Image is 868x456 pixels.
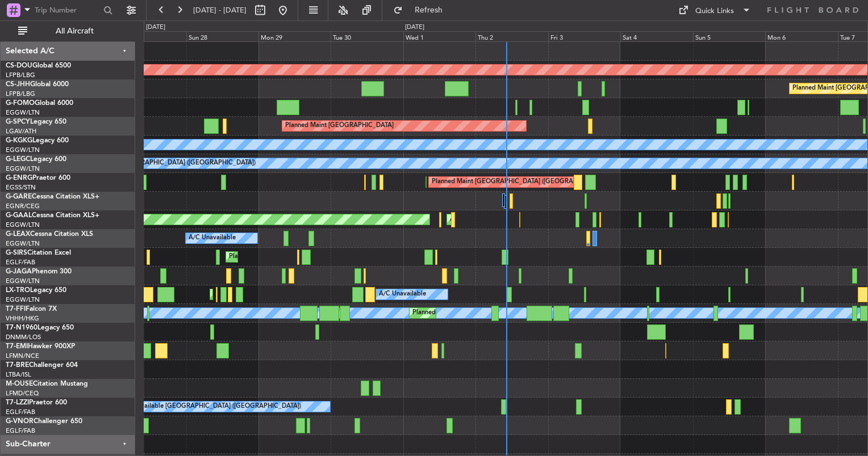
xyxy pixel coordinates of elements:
[71,155,256,172] div: A/C Unavailable [GEOGRAPHIC_DATA] ([GEOGRAPHIC_DATA])
[405,23,424,32] div: [DATE]
[6,119,66,125] a: G-SPCYLegacy 650
[6,381,88,387] a: M-OUSECitation Mustang
[285,117,394,134] div: Planned Maint [GEOGRAPHIC_DATA]
[258,31,331,41] div: Mon 29
[6,137,69,144] a: G-KGKGLegacy 600
[403,31,475,41] div: Wed 1
[6,212,99,219] a: G-GAALCessna Citation XLS+
[6,287,30,294] span: LX-TRO
[6,381,33,387] span: M-OUSE
[146,23,165,32] div: [DATE]
[189,230,236,247] div: A/C Unavailable
[186,31,258,41] div: Sun 28
[6,108,40,117] a: EGGW/LTN
[6,164,40,173] a: EGGW/LTN
[6,324,74,331] a: T7-N1960Legacy 650
[6,287,66,294] a: LX-TROLegacy 650
[6,250,27,256] span: G-SIRS
[548,31,620,41] div: Fri 3
[6,100,35,107] span: G-FOMO
[6,418,34,425] span: G-VNOR
[475,31,548,41] div: Thu 2
[6,277,40,285] a: EGGW/LTN
[6,268,72,275] a: G-JAGAPhenom 300
[6,343,75,350] a: T7-EMIHawker 900XP
[6,427,35,435] a: EGLF/FAB
[6,268,32,275] span: G-JAGA
[6,156,66,163] a: G-LEGCLegacy 600
[6,137,32,144] span: G-KGKG
[388,1,456,19] button: Refresh
[432,174,611,191] div: Planned Maint [GEOGRAPHIC_DATA] ([GEOGRAPHIC_DATA])
[6,193,99,200] a: G-GARECessna Citation XLS+
[6,306,57,313] a: T7-FFIFalcon 7X
[6,343,28,350] span: T7-EMI
[6,333,41,341] a: DNMM/LOS
[331,31,403,41] div: Tue 30
[6,239,40,248] a: EGGW/LTN
[229,248,408,265] div: Planned Maint [GEOGRAPHIC_DATA] ([GEOGRAPHIC_DATA])
[6,306,26,313] span: T7-FFI
[6,202,40,210] a: EGNR/CEG
[695,6,734,17] div: Quick Links
[35,2,100,19] input: Trip Number
[765,31,837,41] div: Mon 6
[6,193,32,200] span: G-GARE
[6,389,39,398] a: LFMD/CEQ
[6,250,71,256] a: G-SIRSCitation Excel
[6,399,67,406] a: T7-LZZIPraetor 600
[193,5,247,15] span: [DATE] - [DATE]
[6,156,30,163] span: G-LEGC
[6,127,36,136] a: LGAV/ATH
[6,258,35,267] a: EGLF/FAB
[405,6,453,14] span: Refresh
[620,31,692,41] div: Sat 4
[6,71,35,79] a: LFPB/LBG
[116,398,301,415] div: A/C Unavailable [GEOGRAPHIC_DATA] ([GEOGRAPHIC_DATA])
[114,31,186,41] div: Sat 27
[6,90,35,98] a: LFPB/LBG
[6,175,32,181] span: G-ENRG
[6,81,69,88] a: CS-JHHGlobal 6000
[6,146,40,154] a: EGGW/LTN
[6,399,29,406] span: T7-LZZI
[6,314,39,323] a: VHHH/HKG
[6,295,40,304] a: EGGW/LTN
[6,418,82,425] a: G-VNORChallenger 650
[6,175,70,181] a: G-ENRGPraetor 600
[6,231,30,238] span: G-LEAX
[6,212,32,219] span: G-GAAL
[6,62,32,69] span: CS-DOU
[6,183,36,192] a: EGSS/STN
[6,408,35,416] a: EGLF/FAB
[412,305,591,322] div: Planned Maint [GEOGRAPHIC_DATA] ([GEOGRAPHIC_DATA])
[693,31,765,41] div: Sun 5
[6,352,39,360] a: LFMN/NCE
[6,62,71,69] a: CS-DOUGlobal 6500
[12,22,123,40] button: All Aircraft
[30,27,120,35] span: All Aircraft
[6,100,73,107] a: G-FOMOGlobal 6000
[6,324,37,331] span: T7-N1960
[379,286,426,303] div: A/C Unavailable
[450,211,516,228] div: AOG Maint Dusseldorf
[6,221,40,229] a: EGGW/LTN
[6,362,29,369] span: T7-BRE
[6,370,31,379] a: LTBA/ISL
[6,362,78,369] a: T7-BREChallenger 604
[6,81,30,88] span: CS-JHH
[673,1,757,19] button: Quick Links
[6,231,93,238] a: G-LEAXCessna Citation XLS
[6,119,30,125] span: G-SPCY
